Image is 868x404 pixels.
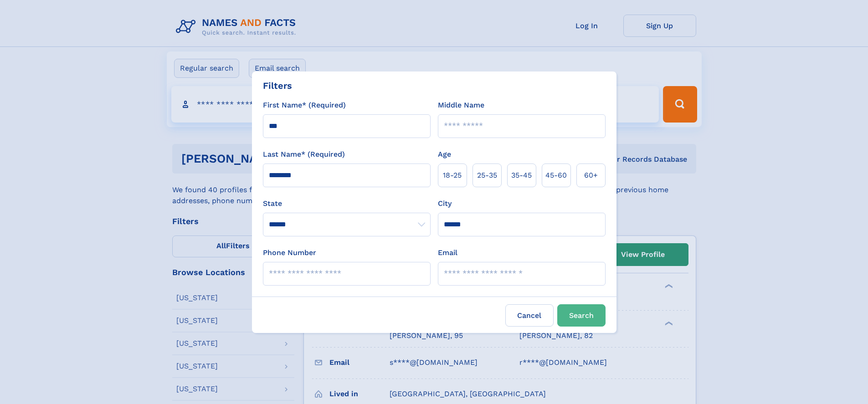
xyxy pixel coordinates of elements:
[263,79,292,92] div: Filters
[263,247,316,258] label: Phone Number
[477,170,497,181] span: 25‑35
[545,170,567,181] span: 45‑60
[438,100,484,111] label: Middle Name
[263,100,346,111] label: First Name* (Required)
[263,149,345,160] label: Last Name* (Required)
[584,170,598,181] span: 60+
[438,247,457,258] label: Email
[511,170,532,181] span: 35‑45
[443,170,462,181] span: 18‑25
[505,304,554,327] label: Cancel
[438,198,452,209] label: City
[557,304,606,327] button: Search
[263,198,431,209] label: State
[438,149,451,160] label: Age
